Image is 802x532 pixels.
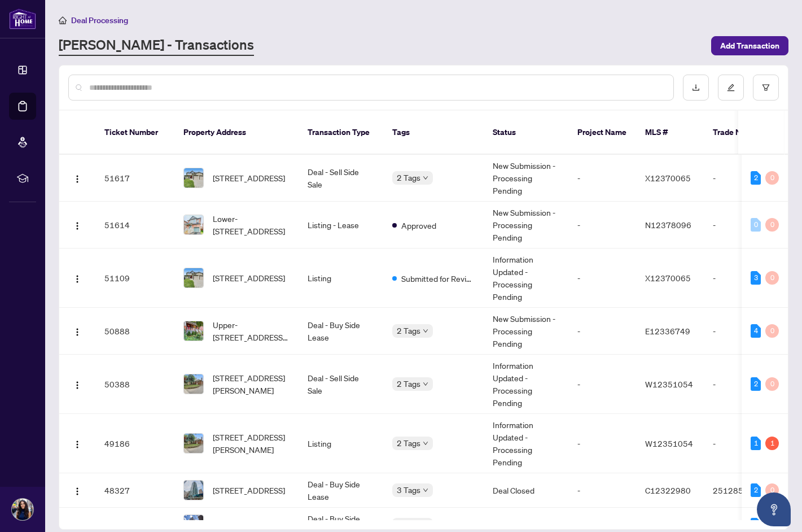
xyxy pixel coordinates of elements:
[423,381,428,387] span: down
[704,202,783,248] td: -
[213,272,285,284] span: [STREET_ADDRESS]
[762,84,770,91] span: filter
[299,308,383,355] td: Deal - Buy Side Lease
[184,481,203,500] img: thumbnail-img
[73,381,82,390] img: Logo
[704,414,783,473] td: -
[73,487,82,496] img: Logo
[704,308,783,355] td: -
[299,473,383,508] td: Deal - Buy Side Lease
[765,218,779,232] div: 0
[484,111,568,155] th: Status
[645,173,691,183] span: X12370065
[484,473,568,508] td: Deal Closed
[184,374,203,394] img: thumbnail-img
[423,175,428,181] span: down
[95,473,174,508] td: 48327
[68,269,86,287] button: Logo
[9,8,36,29] img: logo
[95,248,174,308] td: 51109
[71,15,128,25] span: Deal Processing
[397,324,420,337] span: 2 Tags
[765,324,779,338] div: 0
[568,202,636,248] td: -
[59,36,254,56] a: [PERSON_NAME] - Transactions
[68,375,86,393] button: Logo
[184,268,203,287] img: thumbnail-img
[95,308,174,355] td: 50888
[751,437,761,450] div: 1
[184,168,203,187] img: thumbnail-img
[213,372,290,396] span: [STREET_ADDRESS][PERSON_NAME]
[751,377,761,391] div: 2
[401,219,436,232] span: Approved
[765,271,779,285] div: 0
[73,440,82,449] img: Logo
[397,377,420,390] span: 2 Tags
[751,483,761,497] div: 2
[12,499,33,520] img: Profile Icon
[397,171,420,184] span: 2 Tags
[397,483,420,496] span: 3 Tags
[213,172,285,184] span: [STREET_ADDRESS]
[95,355,174,414] td: 50388
[184,434,203,453] img: thumbnail-img
[704,155,783,202] td: -
[751,271,761,285] div: 3
[213,431,290,456] span: [STREET_ADDRESS][PERSON_NAME]
[68,216,86,234] button: Logo
[704,355,783,414] td: -
[692,84,700,91] span: download
[299,355,383,414] td: Deal - Sell Side Sale
[401,272,475,285] span: Submitted for Review
[753,75,779,101] button: filter
[568,473,636,508] td: -
[299,414,383,473] td: Listing
[213,212,290,237] span: Lower-[STREET_ADDRESS]
[174,111,299,155] th: Property Address
[568,248,636,308] td: -
[718,75,744,101] button: edit
[645,326,690,336] span: E12336749
[73,274,82,284] img: Logo
[73,221,82,230] img: Logo
[711,36,788,55] button: Add Transaction
[636,111,704,155] th: MLS #
[751,218,761,232] div: 0
[765,437,779,450] div: 1
[95,414,174,473] td: 49186
[184,215,203,234] img: thumbnail-img
[484,248,568,308] td: Information Updated - Processing Pending
[423,328,428,334] span: down
[68,322,86,340] button: Logo
[765,483,779,497] div: 0
[720,37,779,55] span: Add Transaction
[213,484,285,496] span: [STREET_ADDRESS]
[765,171,779,185] div: 0
[645,220,691,230] span: N12378096
[751,518,761,531] div: 2
[704,248,783,308] td: -
[683,75,709,101] button: download
[704,111,783,155] th: Trade Number
[568,308,636,355] td: -
[727,84,735,91] span: edit
[59,16,67,24] span: home
[704,473,783,508] td: 2512850
[645,438,693,448] span: W12351054
[73,328,82,337] img: Logo
[213,518,285,531] span: [STREET_ADDRESS]
[484,308,568,355] td: New Submission - Processing Pending
[299,111,383,155] th: Transaction Type
[184,321,203,341] img: thumbnail-img
[568,414,636,473] td: -
[68,434,86,452] button: Logo
[484,202,568,248] td: New Submission - Processing Pending
[645,485,691,495] span: C12322980
[397,437,420,450] span: 2 Tags
[68,169,86,187] button: Logo
[765,377,779,391] div: 0
[645,520,691,530] span: C12304369
[95,111,174,155] th: Ticket Number
[484,355,568,414] td: Information Updated - Processing Pending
